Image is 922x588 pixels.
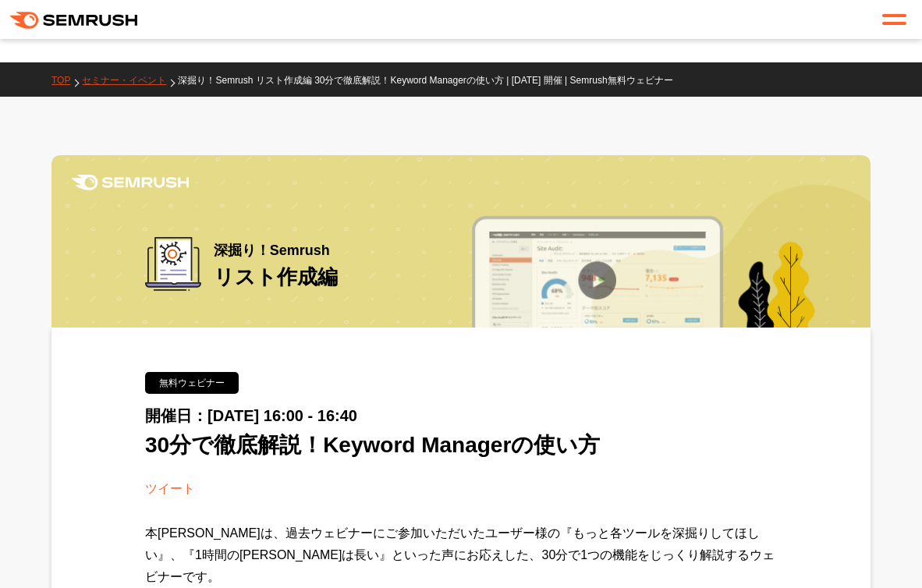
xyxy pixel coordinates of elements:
div: 無料ウェビナー [145,372,239,394]
span: 深掘り！Semrush [214,237,338,264]
img: Semrush [72,175,189,190]
a: セミナー・イベント [82,75,178,86]
span: 30分で徹底解説！Keyword Managerの使い方 [145,433,600,457]
span: 開催日：[DATE] 16:00 - 16:40 [145,407,357,424]
a: ツイート [145,482,195,495]
span: リスト作成編 [214,265,338,289]
a: TOP [51,75,82,86]
a: 深掘り！Semrush リスト作成編 30分で徹底解説！Keyword Managerの使い方 | [DATE] 開催 | Semrush無料ウェビナー [178,75,684,86]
